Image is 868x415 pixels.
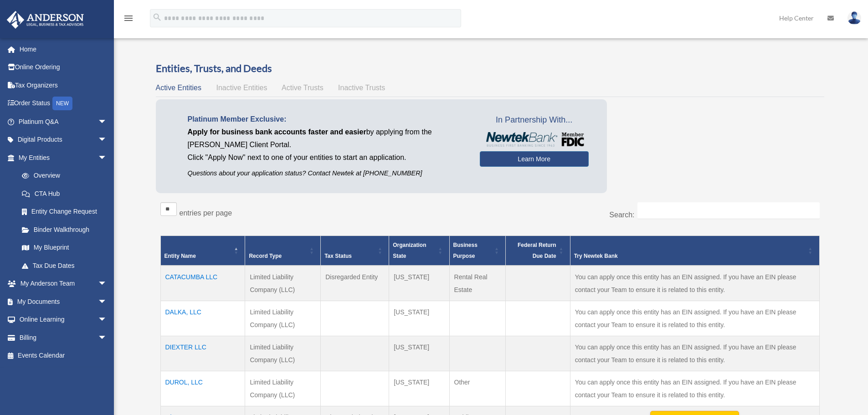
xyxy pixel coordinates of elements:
a: Billingarrow_drop_down [6,328,121,347]
a: Binder Walkthrough [13,220,116,239]
span: Apply for business bank accounts faster and easier [188,128,366,136]
a: My Documentsarrow_drop_down [6,292,121,311]
img: Anderson Advisors Platinum Portal [4,11,87,29]
span: arrow_drop_down [98,113,116,131]
td: You can apply once this entity has an EIN assigned. If you have an EIN please contact your Team t... [570,301,819,336]
td: Disregarded Entity [321,266,389,301]
a: Tax Organizers [6,76,121,94]
span: Record Type [249,253,282,259]
span: Business Purpose [453,242,478,259]
span: arrow_drop_down [98,311,116,329]
td: [US_STATE] [389,336,449,371]
td: Limited Liability Company (LLC) [245,371,321,406]
a: My Blueprint [13,239,116,257]
span: arrow_drop_down [98,292,116,311]
td: Limited Liability Company (LLC) [245,301,321,336]
label: entries per page [180,209,232,217]
label: Search: [609,211,634,219]
td: Limited Liability Company (LLC) [245,336,321,371]
td: CATACUMBA LLC [160,266,245,301]
h3: Entities, Trusts, and Deeds [156,61,824,76]
td: DALKA, LLC [160,301,245,336]
a: Home [6,40,121,58]
div: Try Newtek Bank [574,251,806,261]
span: arrow_drop_down [98,275,116,293]
a: Digital Productsarrow_drop_down [6,131,121,149]
th: Entity Name: Activate to invert sorting [160,236,245,266]
th: Tax Status: Activate to sort [321,236,389,266]
span: arrow_drop_down [98,149,116,167]
td: Limited Liability Company (LLC) [245,266,321,301]
a: Online Learningarrow_drop_down [6,311,121,329]
img: NewtekBankLogoSM.png [484,132,584,147]
td: [US_STATE] [389,301,449,336]
span: Tax Status [324,253,352,259]
p: Questions about your application status? Contact Newtek at [PHONE_NUMBER] [188,168,466,179]
td: You can apply once this entity has an EIN assigned. If you have an EIN please contact your Team t... [570,266,819,301]
a: Overview [13,167,112,185]
p: Click "Apply Now" next to one of your entities to start an application. [188,151,466,164]
a: Platinum Q&Aarrow_drop_down [6,113,121,131]
span: Entity Name [164,253,196,259]
a: Events Calendar [6,347,121,365]
a: Entity Change Request [13,203,116,221]
span: Inactive Trusts [338,84,385,92]
p: by applying from the [PERSON_NAME] Client Portal. [188,126,466,151]
p: Platinum Member Exclusive: [188,113,466,126]
i: search [152,12,162,22]
td: DUROL, LLC [160,371,245,406]
div: NEW [52,97,72,110]
td: [US_STATE] [389,266,449,301]
span: Inactive Entities [216,84,267,92]
a: Learn More [480,151,589,167]
td: DIEXTER LLC [160,336,245,371]
td: Other [449,371,506,406]
a: Tax Due Dates [13,256,116,275]
td: Rental Real Estate [449,266,506,301]
th: Record Type: Activate to sort [245,236,321,266]
span: Federal Return Due Date [518,242,556,259]
td: You can apply once this entity has an EIN assigned. If you have an EIN please contact your Team t... [570,336,819,371]
th: Business Purpose: Activate to sort [449,236,506,266]
i: menu [123,13,134,24]
span: Active Trusts [282,84,324,92]
a: CTA Hub [13,184,116,203]
td: [US_STATE] [389,371,449,406]
td: You can apply once this entity has an EIN assigned. If you have an EIN please contact your Team t... [570,371,819,406]
th: Organization State: Activate to sort [389,236,449,266]
th: Federal Return Due Date: Activate to sort [506,236,570,266]
span: In Partnership With... [480,113,589,128]
span: Organization State [393,242,426,259]
a: menu [123,16,134,24]
img: User Pic [847,11,861,25]
span: arrow_drop_down [98,131,116,149]
a: My Anderson Teamarrow_drop_down [6,275,121,293]
th: Try Newtek Bank : Activate to sort [570,236,819,266]
a: Order StatusNEW [6,94,121,113]
a: Online Ordering [6,58,121,77]
a: My Entitiesarrow_drop_down [6,149,116,167]
span: Active Entities [156,84,201,92]
span: arrow_drop_down [98,328,116,347]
